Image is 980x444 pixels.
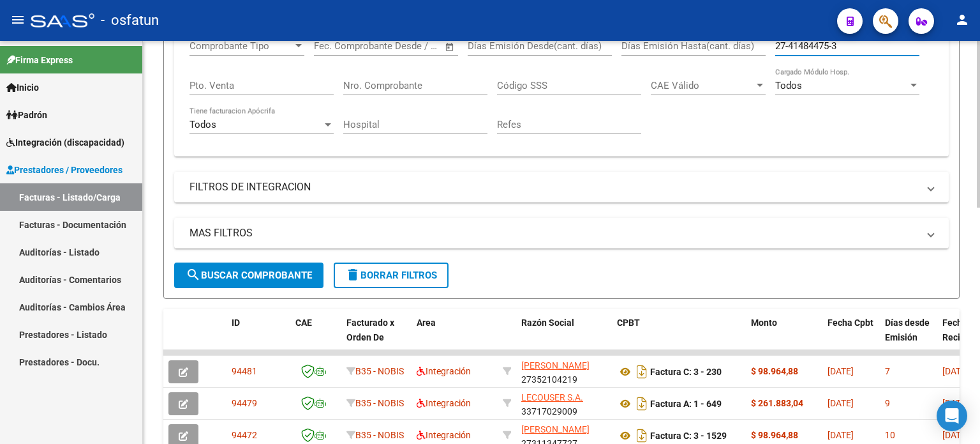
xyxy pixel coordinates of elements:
input: Fecha inicio [314,40,366,52]
span: - osfatun [101,6,159,34]
span: 94472 [232,430,257,440]
span: Firma Express [6,53,73,67]
button: Open calendar [443,40,457,54]
span: Días desde Emisión [885,318,930,342]
span: Fecha Cpbt [828,318,873,328]
datatable-header-cell: Razón Social [516,309,612,365]
mat-expansion-panel-header: FILTROS DE INTEGRACION [174,172,949,203]
button: Buscar Comprobante [174,263,323,288]
strong: $ 261.883,04 [751,398,803,408]
mat-panel-title: MAS FILTROS [189,226,918,240]
span: 10 [885,430,895,440]
span: 9 [885,398,890,408]
mat-icon: search [186,267,201,282]
mat-panel-title: FILTROS DE INTEGRACION [189,180,918,194]
span: Integración [417,366,471,376]
span: [DATE] [828,366,854,376]
span: Borrar Filtros [345,270,437,281]
span: [PERSON_NAME] [521,360,590,371]
div: 33717029009 [521,390,607,417]
span: Integración [417,398,471,408]
span: Area [417,318,436,328]
span: [DATE] [828,430,854,440]
datatable-header-cell: ID [226,309,290,365]
mat-icon: person [954,12,970,27]
datatable-header-cell: Días desde Emisión [880,309,937,365]
span: 94479 [232,398,257,408]
span: Facturado x Orden De [346,318,394,342]
span: Integración [417,430,471,440]
datatable-header-cell: Facturado x Orden De [341,309,412,365]
strong: $ 98.964,88 [751,366,798,376]
span: CAE [295,318,312,328]
span: 7 [885,366,890,376]
div: 27352104219 [521,358,607,385]
span: B35 - NOBIS [355,430,404,440]
span: Inicio [6,80,39,95]
span: Integración (discapacidad) [6,135,124,149]
span: Buscar Comprobante [186,270,312,281]
datatable-header-cell: CAE [290,309,341,365]
span: [PERSON_NAME] [521,424,590,434]
span: Comprobante Tipo [189,40,293,52]
span: Padrón [6,108,47,122]
span: Todos [189,119,216,130]
span: Monto [751,318,777,328]
span: [DATE] [828,398,854,408]
i: Descargar documento [634,362,650,382]
datatable-header-cell: Area [412,309,498,365]
strong: Factura C: 3 - 230 [650,367,722,377]
mat-icon: menu [10,12,26,27]
i: Descargar documento [634,394,650,414]
span: B35 - NOBIS [355,398,404,408]
span: ID [232,318,240,328]
button: Borrar Filtros [334,263,449,288]
span: Razón Social [521,318,574,328]
span: B35 - NOBIS [355,366,404,376]
span: LECOUSER S.A. [521,392,583,402]
span: [DATE] [942,430,969,440]
div: Open Intercom Messenger [937,401,967,431]
strong: Factura A: 1 - 649 [650,399,722,409]
datatable-header-cell: Fecha Cpbt [822,309,880,365]
span: Prestadores / Proveedores [6,163,122,177]
span: CPBT [617,318,640,328]
datatable-header-cell: Monto [746,309,822,365]
datatable-header-cell: CPBT [612,309,746,365]
span: 94481 [232,366,257,376]
span: CAE Válido [651,80,754,91]
span: Todos [775,80,802,91]
strong: $ 98.964,88 [751,430,798,440]
span: [DATE] [942,398,969,408]
mat-expansion-panel-header: MAS FILTROS [174,218,949,249]
span: [DATE] [942,366,969,376]
span: Fecha Recibido [942,318,978,342]
strong: Factura C: 3 - 1529 [650,431,727,441]
input: Fecha fin [377,40,439,52]
mat-icon: delete [345,267,360,282]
